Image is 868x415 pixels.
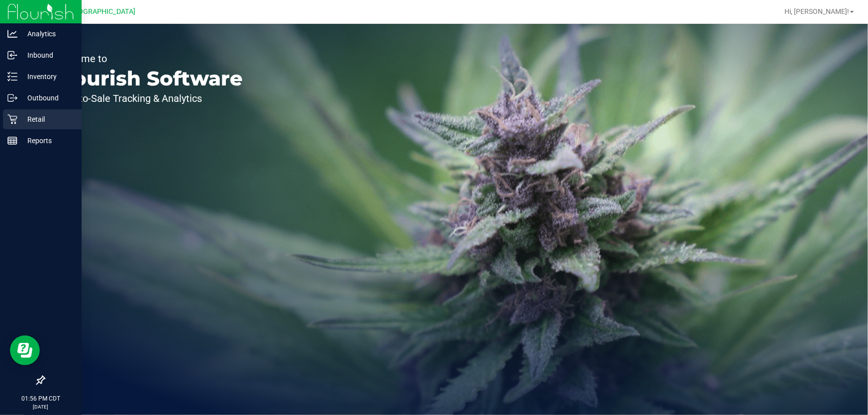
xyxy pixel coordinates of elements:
p: Analytics [17,28,77,40]
p: 01:56 PM CDT [4,394,77,403]
iframe: Resource center [10,335,40,365]
p: Inventory [17,71,77,83]
p: Seed-to-Sale Tracking & Analytics [54,93,243,103]
inline-svg: Retail [7,114,17,124]
p: Reports [17,135,77,147]
span: Hi, [PERSON_NAME]! [784,7,849,15]
inline-svg: Inventory [7,72,17,82]
p: Inbound [17,49,77,61]
inline-svg: Outbound [7,93,17,103]
inline-svg: Reports [7,136,17,146]
p: Retail [17,113,77,125]
span: [GEOGRAPHIC_DATA] [68,7,136,16]
p: Outbound [17,92,77,104]
inline-svg: Analytics [7,29,17,39]
inline-svg: Inbound [7,50,17,60]
p: Welcome to [54,54,243,64]
p: Flourish Software [54,69,243,88]
p: [DATE] [4,403,77,411]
